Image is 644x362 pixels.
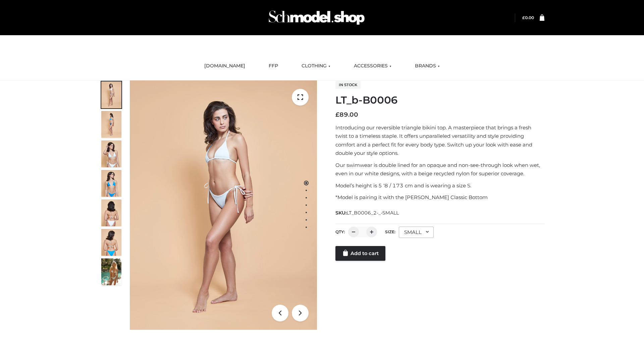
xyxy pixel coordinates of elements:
img: ArielClassicBikiniTop_CloudNine_AzureSky_OW114ECO_3-scaled.jpg [101,140,121,167]
span: £ [335,111,339,118]
img: ArielClassicBikiniTop_CloudNine_AzureSky_OW114ECO_1-scaled.jpg [101,81,121,108]
a: £0.00 [522,15,534,20]
img: ArielClassicBikiniTop_CloudNine_AzureSky_OW114ECO_7-scaled.jpg [101,199,121,226]
label: QTY: [335,229,345,234]
p: Our swimwear is double lined for an opaque and non-see-through look when wet, even in our white d... [335,161,544,178]
label: Size: [385,229,395,234]
span: SKU: [335,209,399,217]
a: ACCESSORIES [349,59,396,73]
img: ArielClassicBikiniTop_CloudNine_AzureSky_OW114ECO_2-scaled.jpg [101,111,121,138]
img: ArielClassicBikiniTop_CloudNine_AzureSky_OW114ECO_1 [130,80,317,330]
a: FFP [264,59,283,73]
bdi: 89.00 [335,111,358,118]
a: [DOMAIN_NAME] [199,59,250,73]
div: SMALL [399,227,434,238]
span: In stock [335,81,361,89]
h1: LT_b-B0006 [335,94,544,106]
img: Arieltop_CloudNine_AzureSky2.jpg [101,258,121,285]
bdi: 0.00 [522,15,534,20]
p: *Model is pairing it with the [PERSON_NAME] Classic Bottom [335,193,544,202]
a: Add to cart [335,246,385,261]
a: CLOTHING [297,59,335,73]
p: Introducing our reversible triangle bikini top. A masterpiece that brings a fresh twist to a time... [335,123,544,158]
p: Model’s height is 5 ‘8 / 173 cm and is wearing a size S. [335,181,544,190]
a: BRANDS [410,59,445,73]
img: ArielClassicBikiniTop_CloudNine_AzureSky_OW114ECO_4-scaled.jpg [101,170,121,197]
span: LT_B0006_2-_-SMALL [346,210,399,216]
span: £ [522,15,525,20]
img: Schmodel Admin 964 [266,4,367,31]
img: ArielClassicBikiniTop_CloudNine_AzureSky_OW114ECO_8-scaled.jpg [101,229,121,256]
